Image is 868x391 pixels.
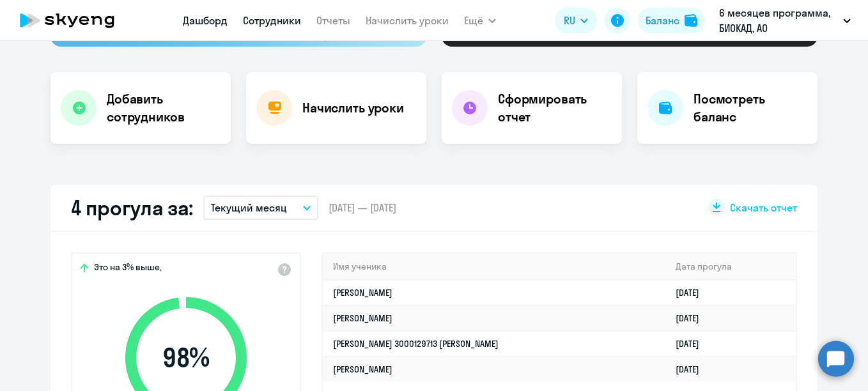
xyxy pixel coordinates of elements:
a: [PERSON_NAME] [333,364,392,375]
a: [PERSON_NAME] [333,287,392,298]
a: [DATE] [676,312,709,324]
th: Дата прогула [665,254,796,280]
span: RU [564,13,575,28]
div: Баланс [646,13,679,28]
h4: Посмотреть баланс [694,90,807,126]
a: [DATE] [676,338,709,349]
span: Это на 3% выше, [94,261,162,277]
button: 6 месяцев программа, БИОКАД, АО [713,5,857,36]
a: [DATE] [676,287,709,298]
p: Текущий месяц [211,200,287,215]
a: [PERSON_NAME] [333,312,392,324]
span: 98 % [112,342,260,373]
h4: Сформировать отчет [498,90,612,126]
a: Сотрудники [243,14,301,27]
button: Ещё [464,8,496,33]
span: Ещё [464,13,483,28]
span: [DATE] — [DATE] [329,201,396,215]
a: Отчеты [316,14,350,27]
img: balance [685,14,697,27]
h4: Начислить уроки [302,99,404,117]
th: Имя ученика [323,254,665,280]
a: Дашборд [183,14,228,27]
button: Балансbalance [638,8,705,33]
span: Скачать отчет [730,201,797,215]
a: [DATE] [676,364,709,375]
h4: Добавить сотрудников [107,90,221,126]
p: 6 месяцев программа, БИОКАД, АО [719,5,838,36]
h2: 4 прогула за: [71,195,193,220]
button: Текущий месяц [203,195,318,220]
a: Начислить уроки [366,14,449,27]
a: [PERSON_NAME] 3000129713 [PERSON_NAME] [333,338,499,349]
button: RU [555,8,597,33]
